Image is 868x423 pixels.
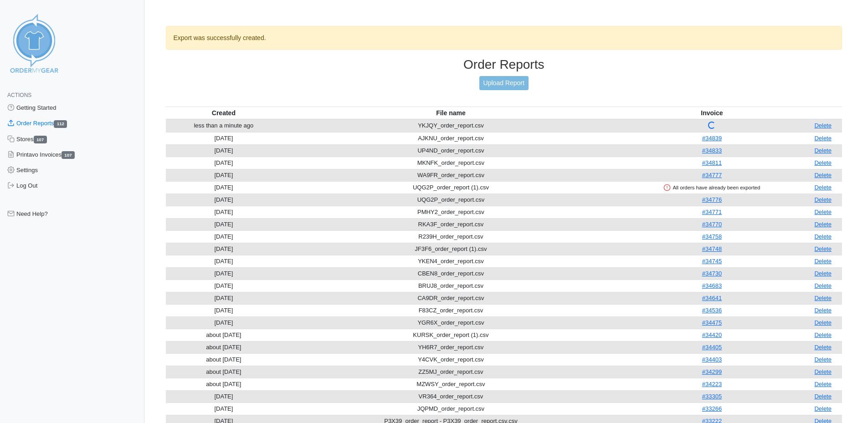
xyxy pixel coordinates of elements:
a: Delete [814,344,832,351]
a: Delete [814,147,832,154]
td: [DATE] [166,316,282,329]
td: [DATE] [166,304,282,316]
a: Delete [814,307,832,314]
a: #34730 [702,270,722,277]
td: AJKNU_order_report.csv [282,132,620,144]
a: Delete [814,282,832,289]
a: #34536 [702,307,722,314]
span: 112 [54,120,67,128]
th: File name [282,107,620,119]
td: [DATE] [166,218,282,230]
td: UQG2P_order_report.csv [282,194,620,206]
a: Delete [814,196,832,203]
th: Created [166,107,282,119]
td: R239H_order_report.csv [282,230,620,243]
td: RKA3F_order_report.csv [282,218,620,230]
a: Delete [814,135,832,142]
td: YGR6X_order_report.csv [282,316,620,329]
td: about [DATE] [166,329,282,341]
a: #34299 [702,368,722,375]
td: MZWSY_order_report.csv [282,378,620,390]
td: JF3F6_order_report (1).csv [282,243,620,255]
td: PMHY2_order_report.csv [282,206,620,218]
a: #34776 [702,196,722,203]
a: Delete [814,258,832,265]
td: less than a minute ago [166,119,282,133]
a: Delete [814,393,832,400]
td: UQG2P_order_report (1).csv [282,181,620,194]
a: #34833 [702,147,722,154]
td: [DATE] [166,255,282,267]
td: VR364_order_report.csv [282,390,620,403]
a: #34771 [702,209,722,215]
a: Delete [814,270,832,277]
td: ZZ5MJ_order_report.csv [282,366,620,378]
td: YH6R7_order_report.csv [282,341,620,353]
a: #34223 [702,381,722,387]
td: Y4CVK_order_report.csv [282,353,620,366]
td: [DATE] [166,230,282,243]
div: All orders have already been exported [622,183,802,192]
td: [DATE] [166,403,282,415]
a: #34777 [702,172,722,178]
td: [DATE] [166,206,282,218]
div: Export was successfully created. [166,26,842,50]
a: Delete [814,172,832,178]
a: Delete [814,221,832,228]
td: BRUJ8_order_report.csv [282,280,620,292]
td: [DATE] [166,243,282,255]
th: Invoice [620,107,804,119]
a: #34748 [702,245,722,252]
a: Delete [814,209,832,215]
a: Delete [814,368,832,375]
a: #33266 [702,405,722,412]
td: WA9FR_order_report.csv [282,169,620,181]
td: CBEN8_order_report.csv [282,267,620,280]
span: Actions [7,92,31,98]
a: Delete [814,381,832,387]
td: YKJQY_order_report.csv [282,119,620,133]
a: #34475 [702,319,722,326]
span: 107 [34,136,47,143]
h3: Order Reports [166,57,842,72]
td: [DATE] [166,280,282,292]
td: about [DATE] [166,341,282,353]
a: Delete [814,245,832,252]
td: [DATE] [166,169,282,181]
a: Upload Report [479,76,529,90]
a: #34683 [702,282,722,289]
a: #34641 [702,295,722,301]
a: Delete [814,319,832,326]
td: [DATE] [166,194,282,206]
td: JQPMD_order_report.csv [282,403,620,415]
a: Delete [814,331,832,338]
td: UP4ND_order_report.csv [282,144,620,157]
a: #34420 [702,331,722,338]
a: #33305 [702,393,722,400]
td: F83CZ_order_report.csv [282,304,620,316]
a: Delete [814,405,832,412]
a: #34745 [702,258,722,265]
a: #34405 [702,344,722,351]
a: #34770 [702,221,722,228]
td: CA9DR_order_report.csv [282,292,620,304]
a: Delete [814,356,832,363]
td: [DATE] [166,267,282,280]
td: YKEN4_order_report.csv [282,255,620,267]
a: #34839 [702,135,722,142]
td: [DATE] [166,181,282,194]
td: [DATE] [166,157,282,169]
td: [DATE] [166,292,282,304]
a: Delete [814,295,832,301]
a: #34811 [702,159,722,166]
td: [DATE] [166,144,282,157]
a: Delete [814,159,832,166]
a: Delete [814,122,832,129]
a: Delete [814,184,832,191]
td: MKNFK_order_report.csv [282,157,620,169]
a: #34403 [702,356,722,363]
span: 107 [62,151,75,159]
td: about [DATE] [166,353,282,366]
a: Delete [814,233,832,240]
td: [DATE] [166,132,282,144]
